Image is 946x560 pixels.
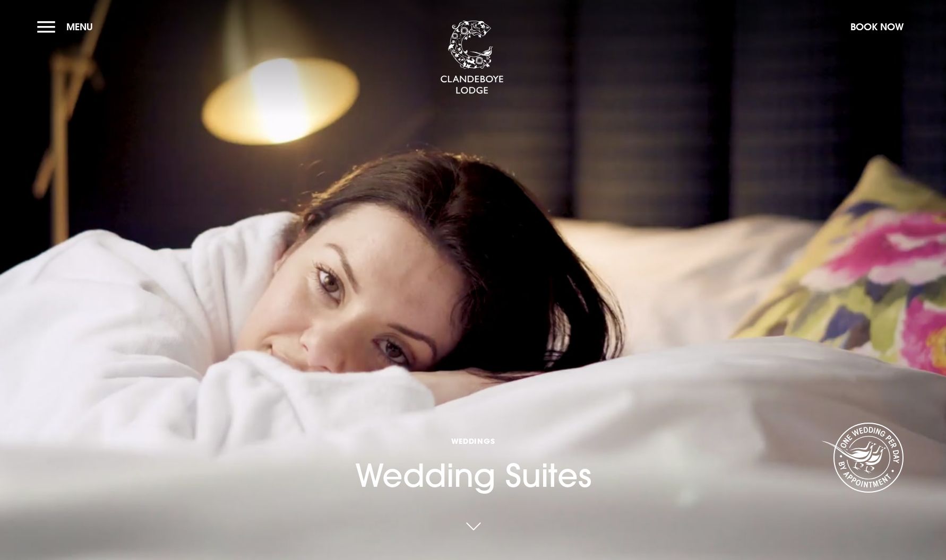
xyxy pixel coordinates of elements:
img: Clandeboye Lodge [440,21,504,95]
span: Menu [66,21,93,33]
h1: Wedding Suites [355,436,591,494]
button: Menu [37,15,98,38]
span: Weddings [355,436,591,446]
button: Book Now [845,15,909,38]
